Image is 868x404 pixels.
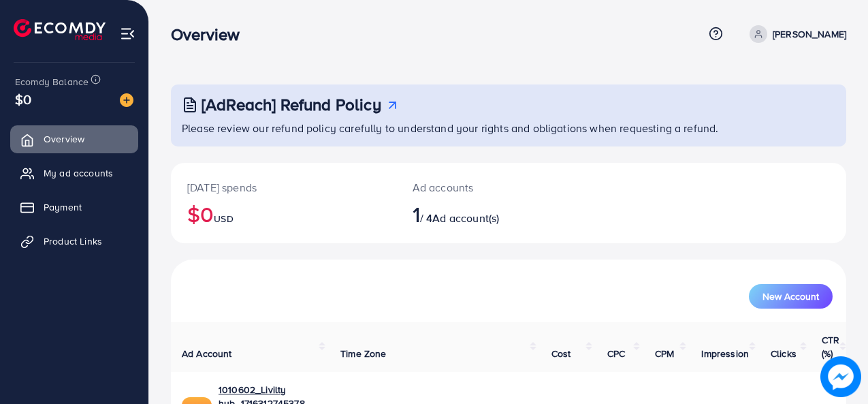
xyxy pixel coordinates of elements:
[551,347,571,360] span: Cost
[655,347,674,360] span: CPM
[773,26,846,42] p: [PERSON_NAME]
[14,19,106,40] img: logo
[187,179,380,196] p: [DATE] spends
[413,179,549,196] p: Ad accounts
[187,201,380,227] h2: $0
[701,347,749,360] span: Impression
[340,347,386,360] span: Time Zone
[182,347,232,360] span: Ad Account
[744,25,846,43] a: [PERSON_NAME]
[171,25,251,44] h3: Overview
[762,292,819,301] span: New Account
[822,333,839,360] span: CTR (%)
[607,347,625,360] span: CPC
[432,211,499,226] span: Ad account(s)
[44,166,113,180] span: My ad accounts
[10,159,138,187] a: My ad accounts
[10,228,138,255] a: Product Links
[824,360,858,394] img: image
[15,75,89,89] span: Ecomdy Balance
[44,234,102,248] span: Product Links
[10,193,138,221] a: Payment
[44,200,82,214] span: Payment
[749,284,833,309] button: New Account
[10,125,138,153] a: Overview
[120,93,133,107] img: image
[44,132,84,146] span: Overview
[182,120,838,136] p: Please review our refund policy carefully to understand your rights and obligations when requesti...
[15,89,31,109] span: $0
[202,95,381,114] h3: [AdReach] Refund Policy
[120,26,135,42] img: menu
[413,201,549,227] h2: / 4
[771,347,797,360] span: Clicks
[214,212,233,226] span: USD
[413,198,420,230] span: 1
